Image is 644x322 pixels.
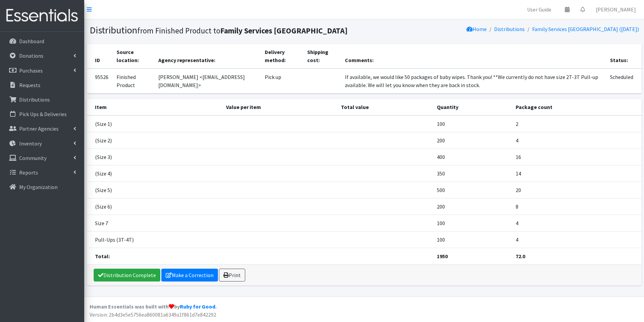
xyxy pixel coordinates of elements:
[87,198,222,215] td: (Size 6)
[19,52,43,59] p: Donations
[19,67,43,74] p: Purchases
[3,64,82,77] a: Purchases
[433,132,512,149] td: 200
[437,253,448,260] strong: 1950
[19,111,67,117] p: Pick Ups & Deliveries
[19,96,50,103] p: Distributions
[590,3,641,16] a: [PERSON_NAME]
[433,198,512,215] td: 200
[341,69,606,93] td: If available, we would like 50 packages of baby wipes. Thank you! **We currently do not have size...
[433,149,512,165] td: 400
[341,44,606,69] th: Comments:
[112,69,154,93] td: Finished Product
[87,99,222,115] th: Item
[222,99,337,115] th: Value per item
[512,198,642,215] td: 8
[87,115,222,132] td: (Size 1)
[3,49,82,62] a: Donations
[3,107,82,121] a: Pick Ups & Deliveries
[433,231,512,248] td: 100
[154,44,261,69] th: Agency representative:
[19,169,38,176] p: Reports
[112,44,154,69] th: Source location:
[161,269,218,281] a: Make a Correction
[303,44,341,69] th: Shipping cost:
[3,93,82,106] a: Distributions
[512,215,642,231] td: 4
[87,149,222,165] td: (Size 3)
[90,24,362,36] h1: Distribution
[433,115,512,132] td: 100
[19,155,46,161] p: Community
[433,165,512,182] td: 350
[606,69,641,93] td: Scheduled
[516,253,525,260] strong: 72.0
[433,182,512,198] td: 500
[87,231,222,248] td: Pull-Ups (3T-4T)
[3,4,82,27] img: HumanEssentials
[19,125,59,132] p: Partner Agencies
[87,165,222,182] td: (Size 4)
[532,26,639,32] a: Family Services [GEOGRAPHIC_DATA] ([DATE])
[433,215,512,231] td: 100
[606,44,641,69] th: Status:
[512,182,642,198] td: 20
[87,44,112,69] th: ID
[87,215,222,231] td: Size 7
[3,78,82,92] a: Requests
[512,149,642,165] td: 16
[261,44,303,69] th: Delivery method:
[19,140,42,147] p: Inventory
[337,99,433,115] th: Total value
[3,151,82,165] a: Community
[219,269,245,281] a: Print
[220,26,348,35] b: Family Services [GEOGRAPHIC_DATA]
[3,137,82,150] a: Inventory
[87,182,222,198] td: (Size 5)
[19,82,40,88] p: Requests
[512,115,642,132] td: 2
[466,26,487,32] a: Home
[90,311,216,318] span: Version: 2b4d3e5e5756ea860081a6349a1f861d7e842292
[3,166,82,179] a: Reports
[180,303,215,310] a: Ruby for Good
[87,132,222,149] td: (Size 2)
[3,34,82,48] a: Dashboard
[512,99,642,115] th: Package count
[512,165,642,182] td: 14
[87,69,112,93] td: 95526
[19,38,44,45] p: Dashboard
[3,122,82,135] a: Partner Agencies
[512,231,642,248] td: 4
[90,303,217,310] strong: Human Essentials was built with by .
[261,69,303,93] td: Pick up
[94,269,160,281] a: Distribution Complete
[95,253,110,260] strong: Total:
[3,180,82,194] a: My Organization
[494,26,525,32] a: Distributions
[154,69,261,93] td: [PERSON_NAME] <[EMAIL_ADDRESS][DOMAIN_NAME]>
[19,184,58,190] p: My Organization
[522,3,557,16] a: User Guide
[512,132,642,149] td: 4
[137,26,348,35] small: from Finished Product to
[433,99,512,115] th: Quantity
